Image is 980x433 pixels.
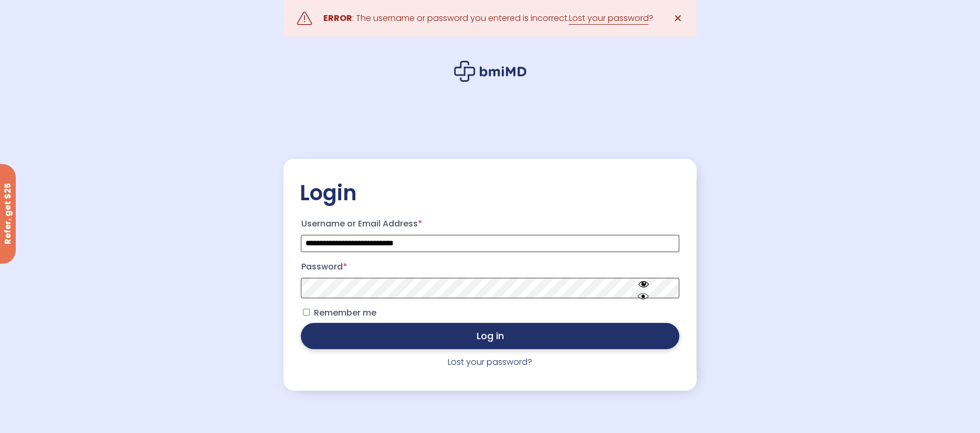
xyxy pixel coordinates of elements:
[668,8,689,29] a: ✕
[673,11,682,26] span: ✕
[323,12,352,24] strong: ERROR
[301,323,679,349] button: Log in
[299,180,680,206] h2: Login
[313,307,376,319] span: Remember me
[301,258,679,275] label: Password
[568,12,648,25] a: Lost your password
[301,215,679,232] label: Username or Email Address
[323,11,653,26] div: : The username or password you entered is incorrect. ?
[448,356,532,368] a: Lost your password?
[303,309,310,316] input: Remember me
[614,270,673,306] button: Hide password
